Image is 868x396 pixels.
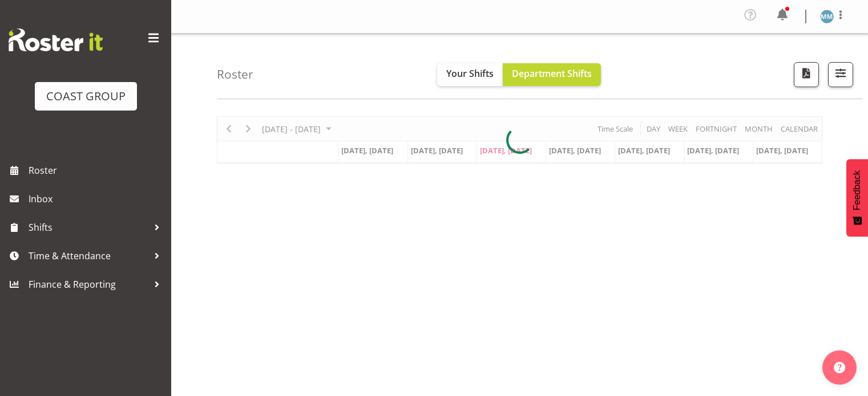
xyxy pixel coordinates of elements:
button: Your Shifts [437,63,503,86]
button: Filter Shifts [828,62,853,87]
span: Shifts [29,219,148,236]
span: Department Shifts [512,67,592,80]
button: Download a PDF of the roster according to the set date range. [794,62,819,87]
img: Rosterit website logo [9,28,103,51]
button: Feedback - Show survey [846,159,868,236]
span: Time & Attendance [29,247,148,264]
span: Your Shifts [446,67,494,80]
div: COAST GROUP [46,88,126,105]
span: Finance & Reporting [29,276,148,293]
span: Feedback [852,170,862,210]
button: Department Shifts [503,63,601,86]
span: Inbox [29,190,165,207]
img: help-xxl-2.png [834,362,845,373]
img: matthew-mcfarlane259.jpg [820,10,834,23]
span: Roster [29,162,165,179]
h4: Roster [217,68,253,81]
